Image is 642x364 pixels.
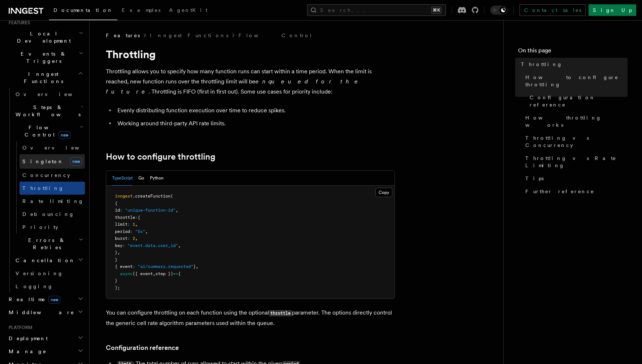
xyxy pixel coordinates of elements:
[112,171,133,186] button: TypeScript
[150,32,228,39] a: Inngest Functions
[530,94,628,108] span: Configuration reference
[115,229,130,234] span: period
[22,172,70,178] span: Concurrency
[22,224,58,230] span: Priority
[20,221,85,234] a: Priority
[13,267,85,280] a: Versioning
[521,61,563,68] span: Throttling
[115,264,133,269] span: { event
[6,345,85,358] button: Manage
[115,201,117,206] span: {
[375,188,392,197] button: Copy
[115,243,122,248] span: key
[49,2,117,20] a: Documentation
[122,243,125,248] span: :
[13,234,85,254] button: Errors & Retries
[522,152,628,172] a: Throttling vs Rate Limiting
[169,7,207,13] span: AgentKit
[70,157,82,166] span: new
[120,271,133,276] span: async
[155,271,173,276] span: step })
[238,32,313,39] a: Flow Control
[138,264,193,269] span: "ai/summary.requested"
[106,343,179,353] a: Configuration reference
[490,6,508,14] button: Toggle dark mode
[525,74,628,88] span: How to configure throttling
[20,154,85,169] a: Singletonnew
[6,348,47,355] span: Manage
[115,118,395,129] li: Working around third-party API rate limits.
[128,236,130,241] span: :
[22,145,97,151] span: Overview
[6,306,85,319] button: Middleware
[196,264,198,269] span: ,
[115,208,120,213] span: id
[115,194,133,199] span: inngest
[115,236,128,241] span: burst
[525,175,544,182] span: Tips
[135,229,145,234] span: "5s"
[106,48,395,61] h1: Throttling
[518,58,628,71] a: Throttling
[120,208,122,213] span: :
[13,257,75,264] span: Cancellation
[6,332,85,345] button: Deployment
[22,211,74,217] span: Debouncing
[6,335,48,342] span: Deployment
[165,2,212,19] a: AgentKit
[13,124,79,138] span: Flow Control
[6,325,33,330] span: Platform
[20,208,85,221] a: Debouncing
[16,283,53,289] span: Logging
[22,159,64,164] span: Singleton
[115,257,117,262] span: }
[22,185,64,191] span: Throttling
[128,222,130,227] span: :
[106,308,395,328] p: You can configure throttling on each function using the optional parameter. The options directly ...
[20,195,85,208] a: Rate limiting
[13,141,85,234] div: Flow Controlnew
[20,169,85,182] a: Concurrency
[6,88,85,293] div: Inngest Functions
[176,208,178,213] span: ,
[6,70,78,85] span: Inngest Functions
[13,101,85,121] button: Steps & Workflows
[48,296,60,304] span: new
[525,188,594,195] span: Further reference
[53,7,113,13] span: Documentation
[525,114,628,129] span: How throttling works
[6,20,30,26] span: Features
[130,229,133,234] span: :
[269,310,292,316] code: throttle
[13,88,85,101] a: Overview
[6,293,85,306] button: Realtimenew
[145,229,148,234] span: ,
[13,104,81,118] span: Steps & Workflows
[138,215,140,220] span: {
[117,2,165,19] a: Examples
[13,280,85,293] a: Logging
[135,236,138,241] span: ,
[16,91,90,97] span: Overview
[178,271,181,276] span: {
[193,264,196,269] span: }
[115,250,117,255] span: }
[13,121,85,141] button: Flow Controlnew
[22,198,84,204] span: Rate limiting
[6,50,79,65] span: Events & Triggers
[115,285,120,290] span: );
[6,309,74,316] span: Middleware
[133,236,135,241] span: 2
[16,270,63,276] span: Versioning
[115,222,128,227] span: limit
[115,215,135,220] span: throttle
[6,68,85,88] button: Inngest Functions
[525,155,628,169] span: Throttling vs Rate Limiting
[135,222,138,227] span: ,
[59,131,70,139] span: new
[106,66,395,97] p: Throttling allows you to specify how many function runs can start within a time period. When the ...
[13,254,85,267] button: Cancellation
[431,6,441,14] kbd: ⌘K
[173,271,178,276] span: =>
[6,27,85,47] button: Local Development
